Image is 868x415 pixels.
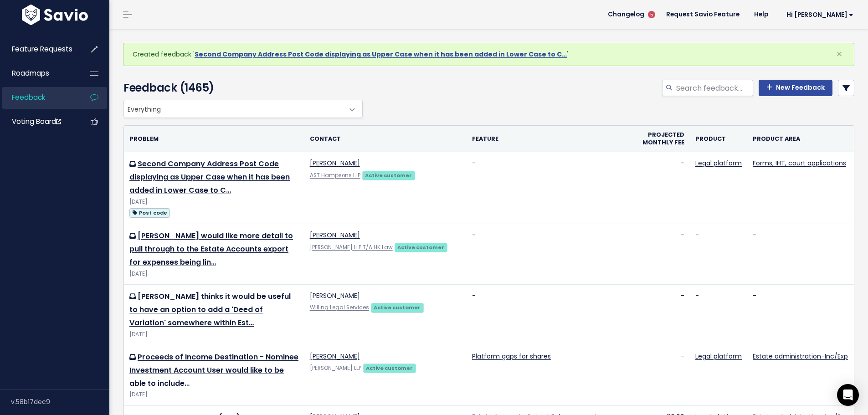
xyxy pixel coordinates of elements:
td: - [690,285,747,345]
a: Second Company Address Post Code displaying as Upper Case when it has been added in Lower Case to C… [195,50,567,59]
a: AST Hampsons LLP [310,172,360,179]
td: - [747,224,854,285]
td: - [690,224,747,285]
div: v.58b17dec9 [11,390,109,414]
a: [PERSON_NAME] [310,231,360,240]
a: Active customer [395,242,447,251]
a: Proceeds of Income Destination - Nominee Investment Account User would like to be able to include… [129,352,298,389]
span: Everything [123,100,363,118]
a: Feedback [2,87,76,108]
a: New Feedback [759,80,832,96]
a: Legal platform [695,352,742,361]
h4: Feedback (1465) [123,80,358,96]
span: Everything [124,100,344,118]
a: Roadmaps [2,63,76,84]
span: Feature Requests [12,44,72,54]
td: - [631,224,690,285]
a: Help [747,8,776,21]
strong: Active customer [374,304,421,311]
input: Search feedback... [675,80,753,96]
td: - [631,285,690,345]
a: Willing Legal Services [310,304,369,311]
a: Voting Board [2,111,76,132]
a: [PERSON_NAME] LLP T/A HK Law [310,244,393,251]
strong: Active customer [365,172,412,179]
span: Feedback [12,92,45,102]
a: Second Company Address Post Code displaying as Upper Case when it has been added in Lower Case to C… [129,159,290,195]
th: Product Area [747,126,854,152]
div: Open Intercom Messenger [837,384,859,406]
div: [DATE] [129,197,299,207]
a: [PERSON_NAME] [310,291,360,300]
img: logo-white.9d6f32f41409.svg [20,5,90,25]
a: Estate administration-Inc/Exp [753,352,848,361]
a: Hi [PERSON_NAME] [776,8,861,22]
th: Product [690,126,747,152]
span: × [836,46,842,61]
th: Problem [124,126,304,152]
a: Post code [129,207,170,218]
a: Platform gaps for shares [472,352,551,361]
td: - [467,224,631,285]
td: - [631,345,690,406]
a: [PERSON_NAME] [310,159,360,168]
td: - [467,285,631,345]
a: [PERSON_NAME] LLP [310,364,361,372]
span: Post code [129,208,170,218]
th: Projected monthly fee [631,126,690,152]
a: Legal platform [695,159,742,168]
a: Forms, IHT, court applications [753,159,846,168]
td: - [467,152,631,224]
button: Close [827,43,852,65]
a: Active customer [362,170,415,179]
a: Feature Requests [2,39,76,60]
span: Voting Board [12,117,61,126]
div: [DATE] [129,269,299,279]
a: Active customer [363,363,416,372]
a: Request Savio Feature [659,8,747,21]
th: Feature [467,126,631,152]
a: Active customer [371,302,424,312]
div: [DATE] [129,330,299,339]
div: [DATE] [129,390,299,400]
strong: Active customer [366,364,413,372]
span: Changelog [608,11,644,18]
th: Contact [304,126,467,152]
strong: Active customer [397,244,444,251]
a: [PERSON_NAME] thinks it would be useful to have an option to add a 'Deed of Variation' somewhere ... [129,291,291,328]
span: Hi [PERSON_NAME] [786,11,853,18]
span: Roadmaps [12,68,49,78]
a: [PERSON_NAME] [310,352,360,361]
div: Created feedback ' ' [123,43,854,66]
a: [PERSON_NAME] would like more detail to pull through to the Estate Accounts export for expenses b... [129,231,293,267]
td: - [631,152,690,224]
span: 5 [648,11,655,18]
td: - [747,285,854,345]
